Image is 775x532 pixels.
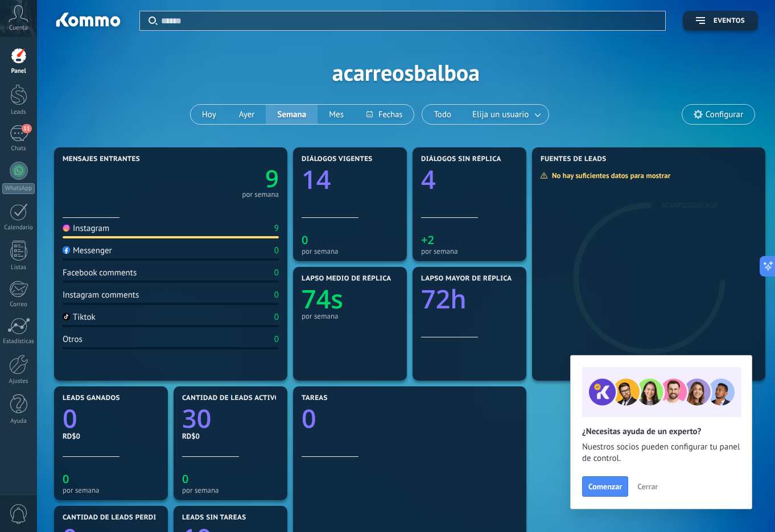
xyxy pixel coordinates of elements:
[302,247,398,255] div: por semana
[2,145,35,152] div: Chats
[421,282,518,316] a: 72h
[191,105,228,124] button: Hoy
[63,431,159,441] div: RD$0
[2,109,35,116] div: Leads
[582,476,628,497] button: Comenzar
[63,394,120,402] span: Leads ganados
[302,312,398,320] div: por semana
[182,394,284,402] span: Cantidad de leads activos
[63,486,159,494] div: por semana
[318,105,355,124] button: Mes
[63,514,171,522] span: Cantidad de leads perdidos
[63,246,70,254] img: Messenger
[302,162,331,197] text: 14
[302,401,518,436] a: 0
[421,232,434,248] text: +2
[421,247,518,255] div: por semana
[2,378,35,385] div: Ajustes
[9,24,28,32] span: Cuenta
[63,401,77,436] text: 0
[302,232,308,248] text: 0
[228,105,266,124] button: Ayer
[683,11,758,31] button: Eventos
[242,192,279,197] div: por semana
[22,124,31,133] span: 11
[274,223,279,234] div: 9
[182,401,279,436] a: 30
[63,313,70,320] img: Tiktok
[302,155,373,163] span: Diálogos vigentes
[2,301,35,308] div: Correo
[171,162,279,195] a: 9
[706,110,743,119] span: Configurar
[714,17,745,25] span: Eventos
[182,514,246,522] span: Leads sin tareas
[421,282,467,316] text: 72h
[63,155,140,163] span: Mensajes entrantes
[274,290,279,300] div: 0
[182,401,211,436] text: 30
[302,275,391,283] span: Lapso medio de réplica
[274,312,279,323] div: 0
[182,431,279,441] div: RD$0
[421,275,512,283] span: Lapso mayor de réplica
[63,245,112,256] div: Messenger
[470,107,531,122] span: Elija un usuario
[63,267,137,278] div: Facebook comments
[182,471,188,486] text: 0
[2,338,35,345] div: Estadísticas
[182,486,279,494] div: por semana
[421,155,501,163] span: Diálogos sin réplica
[266,105,318,124] button: Semana
[582,426,740,437] h2: ¿Necesitas ayuda de un experto?
[2,264,35,271] div: Listas
[355,105,414,124] button: Fechas
[274,334,279,345] div: 0
[421,162,436,197] text: 4
[302,401,316,436] text: 0
[274,267,279,278] div: 0
[422,105,463,124] button: Todo
[540,171,678,180] div: No hay suficientes datos para mostrar
[2,224,35,232] div: Calendario
[63,334,83,345] div: Otros
[632,478,663,495] button: Cerrar
[63,290,139,300] div: Instagram comments
[2,183,35,194] div: WhatsApp
[63,224,70,232] img: Instagram
[541,155,607,163] span: Fuentes de leads
[2,418,35,425] div: Ayuda
[463,105,549,124] button: Elija un usuario
[63,401,159,436] a: 0
[302,394,328,402] span: Tareas
[588,482,622,490] span: Comenzar
[63,223,109,234] div: Instagram
[63,312,96,323] div: Tiktok
[637,482,658,490] span: Cerrar
[265,162,279,195] text: 9
[582,442,740,464] span: Nuestros socios pueden configurar tu panel de control.
[63,471,69,486] text: 0
[302,282,343,316] text: 74s
[2,68,35,75] div: Panel
[274,245,279,256] div: 0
